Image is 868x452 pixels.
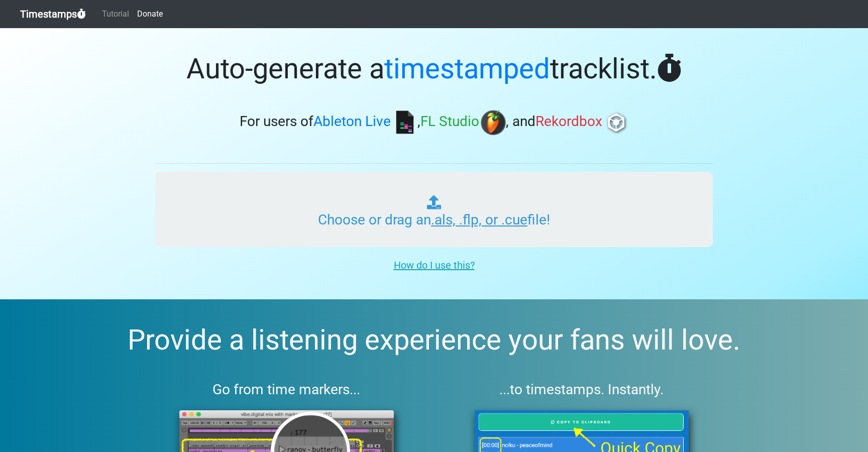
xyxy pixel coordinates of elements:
a: Tutorial [98,4,133,24]
h2: Provide a listening experience your fans will love. [24,323,844,357]
span: Rekordbox [535,114,602,130]
img: ableton.png [392,110,417,135]
h3: Go from time markers... [155,381,418,398]
img: rb.png [604,110,629,135]
img: fl.png [481,110,506,135]
h1: Auto-generate a tracklist. [155,52,713,86]
span: FL Studio [420,114,479,130]
a: Timestamps [20,4,86,24]
h3: For users of , , and [155,110,713,135]
span: Ableton Live [313,114,391,130]
span: timestamped [384,52,550,85]
u: How do I use this? [394,259,475,271]
a: Donate [133,4,167,24]
h3: ...to timestamps. Instantly. [451,381,713,398]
